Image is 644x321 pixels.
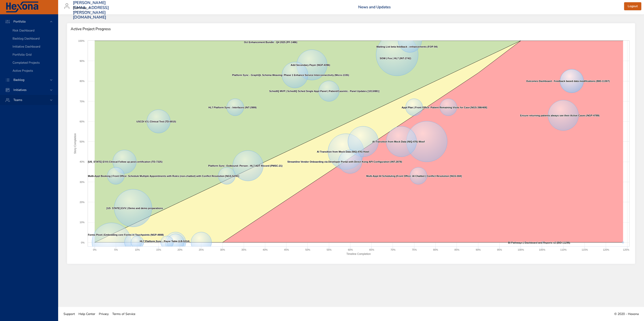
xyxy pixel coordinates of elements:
text: 90% [476,248,481,251]
span: Backlog [10,78,28,82]
a: Terms of Service [110,309,137,319]
text: 60% [80,120,85,123]
a: Help Center [77,309,97,319]
text: 80% [433,248,438,251]
text: 95% [497,248,502,251]
text: Outcomes Dashboard - Feedback based data modifications (BID-11307) [526,80,610,82]
text: 110% [560,248,567,251]
span: Teams [10,98,26,102]
h3: [PERSON_NAME][EMAIL_ADDRESS][PERSON_NAME][DOMAIN_NAME] [73,0,109,20]
text: 115% [582,248,588,251]
text: 80% [80,80,85,82]
text: AI Transition from Mock Data (NIQ-476) Woof [372,140,425,143]
text: 120% [603,248,609,251]
text: Story Completion [74,133,77,154]
text: 105% [539,248,545,251]
a: Support [62,309,77,319]
text: 5% [114,248,118,251]
text: 50% [305,248,310,251]
span: Portfolio Grid [13,52,32,57]
text: Add Secondary Payer (NGP-4396) [291,64,330,66]
text: USCDI V3 | Clinical Test (TD-6910) [136,120,176,123]
text: Multi-Appt Booking | Front Office: Schedule Multiple Appointments with Rules (non-chatbot) with C... [88,175,239,177]
button: Logout [624,2,641,10]
img: Hexona [5,2,39,13]
span: Initiative Dashboard [13,44,40,49]
text: Streamline Vendor Onboarding via Developer Portal with Direct Kong API Configuration (INT-2878) [287,160,402,163]
text: 30% [220,248,225,251]
text: BI Pathways | Dashboard and Reports v2 (BID-11299) [508,241,570,244]
text: 25% [199,248,204,251]
span: Privacy [99,312,109,316]
text: Waiting List beta feedback - enhancements (FOP-94) [376,45,438,48]
span: Backlog Dashboard [13,36,40,41]
div: Raintree [73,4,92,12]
text: 50% [80,140,85,143]
text: 65% [369,248,374,251]
text: SchedIQ MVP | SchedIQ Sched Single Appt Panel | Patient/Case/etc.. Panel Updates [1013/881] [269,90,379,92]
text: 70% [390,248,395,251]
text: 85% [454,248,459,251]
text: [US_STATE] EVV | Demo and demo preparations [106,207,163,210]
text: 70% [80,100,85,103]
text: 90% [80,60,85,62]
text: 10% [80,221,85,224]
span: Risk Dashboard [13,28,34,33]
span: Active Project Progress [71,27,631,31]
text: 55% [327,248,332,251]
text: HL7 Platform Sync - Payor Table (LB-5314) [140,240,190,243]
text: 20% [178,248,182,251]
text: 45% [284,248,289,251]
span: Active Projects [13,69,33,73]
text: 0% [81,241,85,244]
span: © 2020 - Hexona [614,312,639,316]
text: 40% [263,248,268,251]
text: 30% [80,181,85,183]
text: AI Transition from Mock Data (NIQ-476) Howl [317,150,369,153]
span: Logout [628,4,638,9]
text: Multi-Appt AI Scheduling |Front Office: AI Chatbot | Conflict Resolution [NGS-594] [366,175,462,177]
text: Appt Plan | Front Office: Patient Remaining Visits for Case [NGS-398/408] [402,106,487,109]
text: Timeline Completion [346,252,371,256]
text: 35% [241,248,246,251]
text: 10% [135,248,140,251]
text: 15% [156,248,161,251]
text: 40% [80,160,85,163]
text: 100% [78,40,85,42]
text: 20% [80,201,85,204]
text: 0% [93,248,97,251]
span: Completed Projects [13,61,40,65]
text: 60% [348,248,353,251]
text: [US_STATE] EVV| Clinical Follow up post-certification (TD-7325) [88,160,163,163]
text: 125% [623,248,629,251]
text: 100% [518,248,524,251]
span: Terms of Service [112,312,135,316]
a: News and Updates [358,4,391,10]
text: Forms Pivot | Embedding core Forms in Touchpoints (NGP-4908) [88,233,164,236]
text: Platform Sync - GraphQL Schema Weaving: Phase 1 Enhance Service Interconnectivity (Micro-1335) [232,74,349,76]
span: Portfolio [10,19,29,24]
span: Help Center [78,312,95,316]
text: Ensure returning patients always see their Active Cases (NGP-4789) [520,114,600,117]
span: Support [64,312,75,316]
text: Platform Sync: Outbound: Person - HL7 ADT Record (PMSC-21) [208,164,282,167]
text: HL7 Platform Sync - Interfaces (INT-2999) [208,106,257,109]
a: Privacy [97,309,110,319]
text: 75% [412,248,417,251]
span: Initiatives [10,88,30,92]
text: SOW | Fox | HL7 (INT-2742) [380,57,411,60]
text: Oct Enhancement Bundle - Q4 2025 (PF-1486) [244,41,297,44]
